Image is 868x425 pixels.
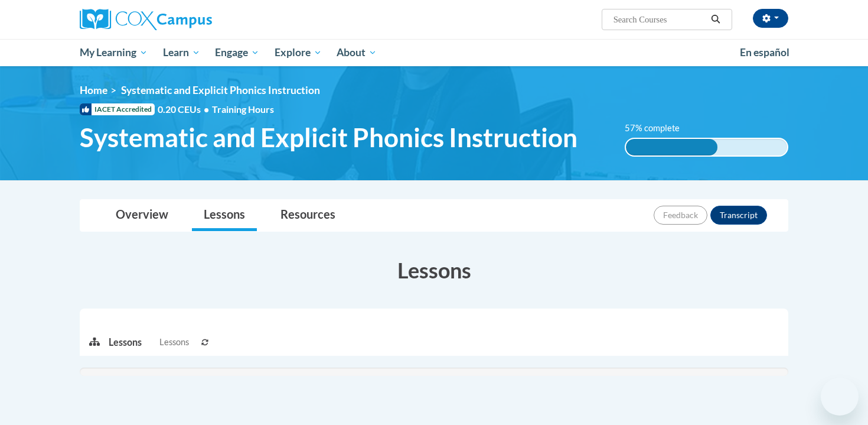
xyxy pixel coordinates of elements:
[654,206,707,225] button: Feedback
[753,9,788,28] button: Account Settings
[212,103,274,115] span: Training Hours
[740,46,789,59] span: En español
[625,122,693,135] label: 57% complete
[192,200,257,231] a: Lessons
[821,378,859,416] iframe: Button to launch messaging window
[121,84,320,96] span: Systematic and Explicit Phonics Instruction
[62,39,806,66] div: Main menu
[104,200,180,231] a: Overview
[269,200,347,231] a: Resources
[626,139,718,155] div: 57% complete
[163,46,200,60] span: Learn
[204,103,209,115] span: •
[80,84,107,96] a: Home
[329,39,385,66] a: About
[612,12,707,27] input: Search Courses
[80,9,212,30] img: Cox Campus
[155,39,208,66] a: Learn
[80,9,304,30] a: Cox Campus
[159,336,189,349] span: Lessons
[337,46,377,60] span: About
[80,103,155,115] span: IACET Accredited
[732,40,797,65] a: En español
[158,103,212,116] span: 0.20 CEUs
[215,46,259,60] span: Engage
[267,39,329,66] a: Explore
[707,12,725,27] button: Search
[275,46,322,60] span: Explore
[207,39,267,66] a: Engage
[80,46,148,60] span: My Learning
[80,122,577,153] span: Systematic and Explicit Phonics Instruction
[72,39,155,66] a: My Learning
[80,255,788,285] h3: Lessons
[710,206,767,225] button: Transcript
[109,336,142,349] p: Lessons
